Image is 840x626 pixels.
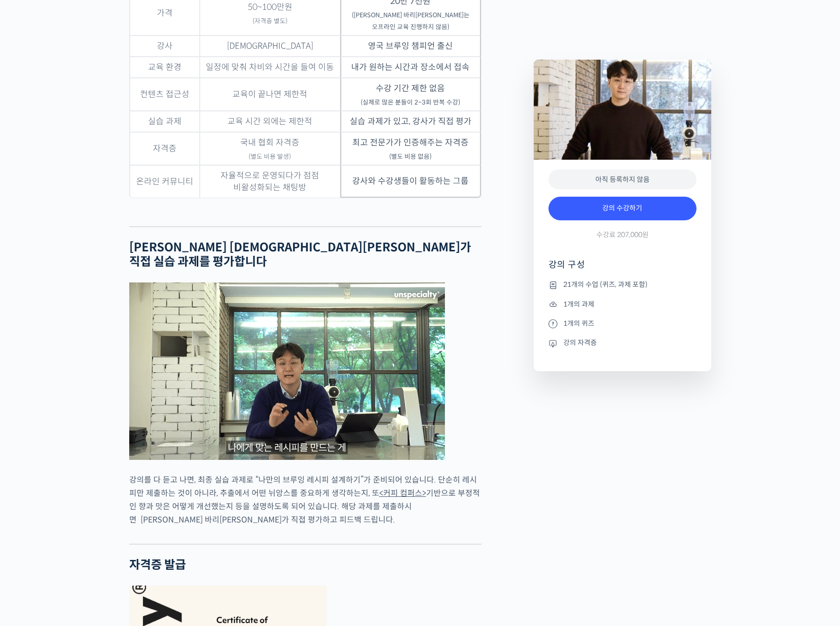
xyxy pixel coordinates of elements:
[340,35,481,57] td: 영국 브루잉 챔피언 출신
[340,78,481,111] td: 수강 기간 제한 없음
[200,35,340,57] td: [DEMOGRAPHIC_DATA]
[389,153,432,161] sub: (별도 비용 없음)
[129,240,471,269] strong: [PERSON_NAME] [DEMOGRAPHIC_DATA][PERSON_NAME]가 직접 실습 과제를 평가합니다
[130,165,200,198] td: 온라인 커뮤니티
[200,111,340,132] td: 교육 시간 외에는 제한적
[548,279,696,291] li: 21개의 수업 (퀴즈, 과제 포함)
[340,132,481,165] td: 최고 전문가가 인증해주는 자격증
[90,328,102,336] span: 대화
[127,313,189,337] a: 설정
[548,317,696,329] li: 1개의 퀴즈
[3,313,65,337] a: 홈
[379,488,426,498] a: <커피 컴퍼스>
[253,17,288,25] sub: (자격증 별도)
[596,230,649,240] span: 수강료 207,000원
[200,78,340,111] td: 교육이 끝나면 제한적
[548,298,696,310] li: 1개의 과제
[361,99,460,106] sub: (실제로 많은 분들이 2~3회 반복 수강)
[200,132,340,165] td: 국내 협회 자격증
[130,111,200,132] td: 실습 과제
[152,327,164,335] span: 설정
[249,153,291,161] sub: (별도 비용 발생)
[352,11,470,31] sub: ([PERSON_NAME] 바리[PERSON_NAME]는 오프라인 교육 진행하지 않음)
[340,57,481,78] td: 내가 원하는 시간과 장소에서 접속
[340,165,481,198] td: 강사와 수강생들이 활동하는 그룹
[130,78,200,111] td: 컨텐츠 접근성
[548,337,696,349] li: 강의 자격증
[548,170,696,190] div: 아직 등록하지 않음
[31,327,37,335] span: 홈
[130,57,200,78] td: 교육 환경
[130,132,200,165] td: 자격증
[200,57,340,78] td: 일정에 맞춰 차비와 시간을 들여 이동
[200,165,340,198] td: 자율적으로 운영되다가 점점 비활성화되는 채팅방
[65,313,127,337] a: 대화
[129,473,481,526] p: 강의를 다 듣고 나면, 최종 실습 과제로 “나만의 브루잉 레시피 설계하기”가 준비되어 있습니다. 단순히 레시피만 제출하는 것이 아니라, 추출에서 어떤 뉘앙스를 중요하게 생각하...
[130,35,200,57] td: 강사
[340,111,481,132] td: 실습 과제가 있고, 강사가 직접 평가
[548,197,696,220] a: 강의 수강하기
[129,557,186,572] strong: 자격증 발급
[548,259,696,278] h4: 강의 구성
